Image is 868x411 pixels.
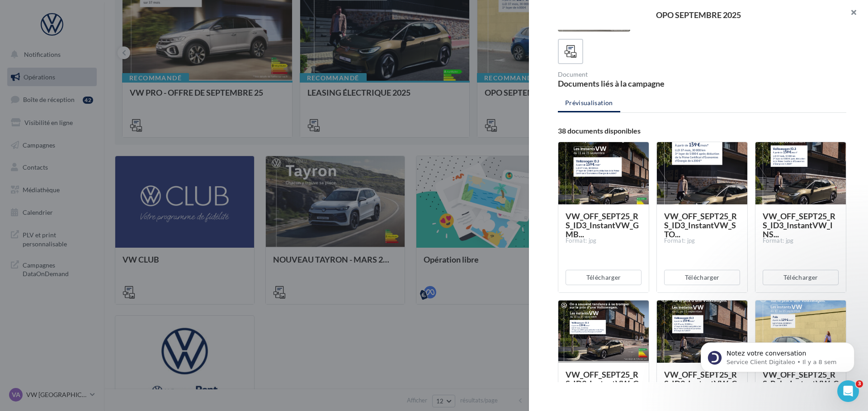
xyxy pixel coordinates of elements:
[763,270,839,285] button: Télécharger
[664,369,737,397] span: VW_OFF_SEPT25_RS_ID3_InstantVW_CAR...
[566,270,642,285] button: Télécharger
[687,323,868,387] iframe: Intercom notifications message
[566,237,642,245] div: Format: jpg
[856,380,863,388] span: 3
[837,380,859,402] iframe: Intercom live chat
[664,237,740,245] div: Format: jpg
[664,270,740,285] button: Télécharger
[543,11,854,19] div: OPO SEPTEMBRE 2025
[558,79,698,88] div: Documents liés à la campagne
[558,127,846,134] div: 38 documents disponibles
[664,211,737,239] span: VW_OFF_SEPT25_RS_ID3_InstantVW_STO...
[566,369,639,397] span: VW_OFF_SEPT25_RS_ID3_InstantVW_GMB
[566,211,639,239] span: VW_OFF_SEPT25_RS_ID3_InstantVW_GMB...
[558,71,698,78] div: Document
[763,237,839,245] div: Format: jpg
[763,211,835,239] span: VW_OFF_SEPT25_RS_ID3_InstantVW_INS...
